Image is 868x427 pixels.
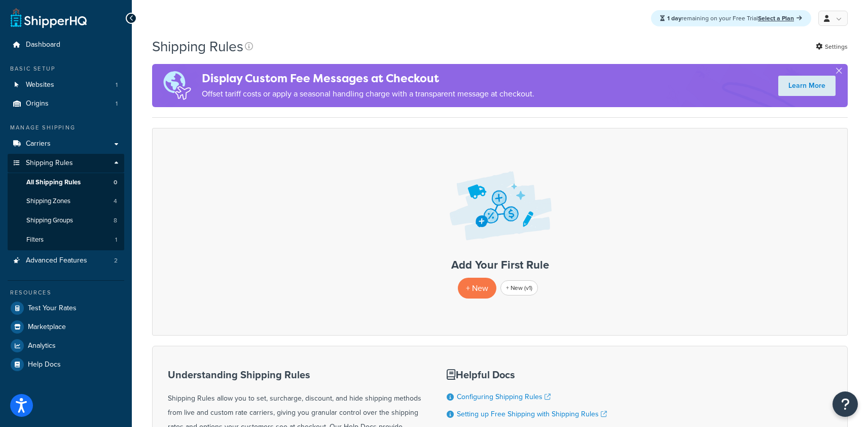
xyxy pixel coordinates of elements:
[11,8,87,28] a: ShipperHQ Home
[114,178,117,187] span: 0
[8,299,124,317] a: Test Your Rates
[758,14,802,23] a: Select a Plan
[202,87,534,101] p: Offset tariff costs or apply a seasonal handling charge with a transparent message at checkout.
[8,76,124,94] li: Websites
[26,140,51,148] span: Carriers
[28,360,61,369] span: Help Docs
[28,323,66,332] span: Marketplace
[8,154,124,173] a: Shipping Rules
[500,280,538,295] a: + New (v1)
[8,123,124,132] div: Manage Shipping
[8,173,124,192] a: All Shipping Rules 0
[833,391,858,417] button: Open Resource Center
[8,337,124,355] a: Analytics
[8,211,124,230] li: Shipping Groups
[8,94,124,113] li: Origins
[651,10,811,26] div: remaining on your Free Trial
[8,288,124,297] div: Resources
[168,369,421,380] h3: Understanding Shipping Rules
[28,342,56,350] span: Analytics
[8,318,124,336] a: Marketplace
[116,100,118,108] span: 1
[152,37,243,56] h1: Shipping Rules
[116,81,118,89] span: 1
[152,64,202,107] img: duties-banner-06bc72dcb5fe05cb3f9472aba00be2ae8eb53ab6f0d8bb03d382ba314ac3c341.png
[457,391,551,402] a: Configuring Shipping Rules
[26,256,87,265] span: Advanced Features
[8,211,124,230] a: Shipping Groups 8
[26,197,70,206] span: Shipping Zones
[114,197,117,206] span: 4
[28,304,77,313] span: Test Your Rates
[26,216,73,225] span: Shipping Groups
[202,70,534,87] h4: Display Custom Fee Messages at Checkout
[8,64,124,73] div: Basic Setup
[8,76,124,94] a: Websites 1
[8,251,124,270] li: Advanced Features
[26,100,49,108] span: Origins
[115,236,117,244] span: 1
[163,259,837,271] h3: Add Your First Rule
[8,251,124,270] a: Advanced Features 2
[8,355,124,374] a: Help Docs
[114,216,117,225] span: 8
[26,178,81,187] span: All Shipping Rules
[8,154,124,250] li: Shipping Rules
[26,236,44,244] span: Filters
[8,173,124,192] li: All Shipping Rules
[8,192,124,211] a: Shipping Zones 4
[8,231,124,249] a: Filters 1
[816,40,848,54] a: Settings
[447,369,613,380] h3: Helpful Docs
[26,41,60,49] span: Dashboard
[458,278,496,299] p: + New
[778,76,836,96] a: Learn More
[8,231,124,249] li: Filters
[8,192,124,211] li: Shipping Zones
[114,256,118,265] span: 2
[667,14,681,23] strong: 1 day
[8,94,124,113] a: Origins 1
[8,36,124,54] a: Dashboard
[26,81,54,89] span: Websites
[8,135,124,153] a: Carriers
[26,159,73,168] span: Shipping Rules
[457,409,607,419] a: Setting up Free Shipping with Shipping Rules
